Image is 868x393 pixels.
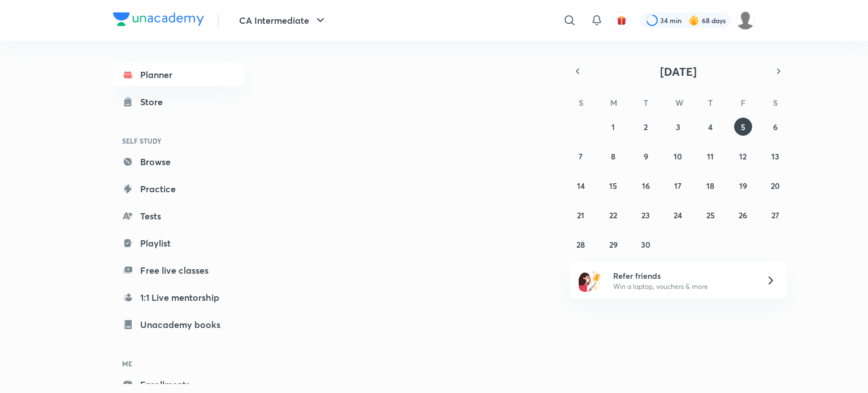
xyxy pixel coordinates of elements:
[113,12,204,26] img: Company Logo
[604,118,622,136] button: September 1, 2025
[609,180,617,191] abbr: September 15, 2025
[701,206,719,224] button: September 25, 2025
[739,210,747,221] abbr: September 26, 2025
[688,15,700,26] img: streak
[579,151,583,162] abbr: September 7, 2025
[708,97,713,108] abbr: Thursday
[576,239,585,250] abbr: September 28, 2025
[637,206,655,224] button: September 23, 2025
[771,210,779,221] abbr: September 27, 2025
[611,122,615,132] abbr: September 1, 2025
[617,15,627,25] img: avatar
[604,206,622,224] button: September 22, 2025
[113,131,244,150] h6: SELF STUDY
[572,206,590,224] button: September 21, 2025
[610,97,617,108] abbr: Monday
[113,232,244,254] a: Playlist
[585,63,771,79] button: [DATE]
[579,269,601,292] img: referral
[773,122,778,132] abbr: September 6, 2025
[113,259,244,282] a: Free live classes
[140,95,170,109] div: Store
[637,235,655,253] button: September 30, 2025
[669,176,687,195] button: September 17, 2025
[113,90,244,113] a: Store
[637,147,655,165] button: September 9, 2025
[706,180,714,191] abbr: September 18, 2025
[669,206,687,224] button: September 24, 2025
[701,118,719,136] button: September 4, 2025
[613,282,752,292] p: Win a laptop, vouchers & more
[113,178,244,200] a: Practice
[734,147,752,165] button: September 12, 2025
[741,122,745,132] abbr: September 5, 2025
[669,147,687,165] button: September 10, 2025
[766,176,784,195] button: September 20, 2025
[675,97,683,108] abbr: Wednesday
[734,176,752,195] button: September 19, 2025
[771,180,780,191] abbr: September 20, 2025
[734,118,752,136] button: September 5, 2025
[113,205,244,227] a: Tests
[674,210,682,221] abbr: September 24, 2025
[113,12,204,29] a: Company Logo
[708,122,713,132] abbr: September 4, 2025
[572,235,590,253] button: September 28, 2025
[641,210,650,221] abbr: September 23, 2025
[113,354,244,373] h6: ME
[604,176,622,195] button: September 15, 2025
[604,147,622,165] button: September 8, 2025
[637,118,655,136] button: September 2, 2025
[113,150,244,173] a: Browse
[676,122,680,132] abbr: September 3, 2025
[660,64,697,79] span: [DATE]
[579,97,583,108] abbr: Sunday
[766,206,784,224] button: September 27, 2025
[572,176,590,195] button: September 14, 2025
[577,210,584,221] abbr: September 21, 2025
[674,180,682,191] abbr: September 17, 2025
[613,270,752,282] h6: Refer friends
[613,11,631,29] button: avatar
[609,210,617,221] abbr: September 22, 2025
[773,97,778,108] abbr: Saturday
[741,97,745,108] abbr: Friday
[766,118,784,136] button: September 6, 2025
[611,151,615,162] abbr: September 8, 2025
[577,180,585,191] abbr: September 14, 2025
[604,235,622,253] button: September 29, 2025
[766,147,784,165] button: September 13, 2025
[739,180,747,191] abbr: September 19, 2025
[644,122,648,132] abbr: September 2, 2025
[707,151,714,162] abbr: September 11, 2025
[572,147,590,165] button: September 7, 2025
[701,176,719,195] button: September 18, 2025
[674,151,682,162] abbr: September 10, 2025
[739,151,747,162] abbr: September 12, 2025
[734,206,752,224] button: September 26, 2025
[701,147,719,165] button: September 11, 2025
[113,286,244,309] a: 1:1 Live mentorship
[113,313,244,336] a: Unacademy books
[669,118,687,136] button: September 3, 2025
[644,151,648,162] abbr: September 9, 2025
[642,180,650,191] abbr: September 16, 2025
[113,63,244,86] a: Planner
[644,97,648,108] abbr: Tuesday
[637,176,655,195] button: September 16, 2025
[736,11,755,30] img: dhanak
[641,239,650,250] abbr: September 30, 2025
[771,151,779,162] abbr: September 13, 2025
[232,9,334,32] button: CA Intermediate
[609,239,618,250] abbr: September 29, 2025
[706,210,715,221] abbr: September 25, 2025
